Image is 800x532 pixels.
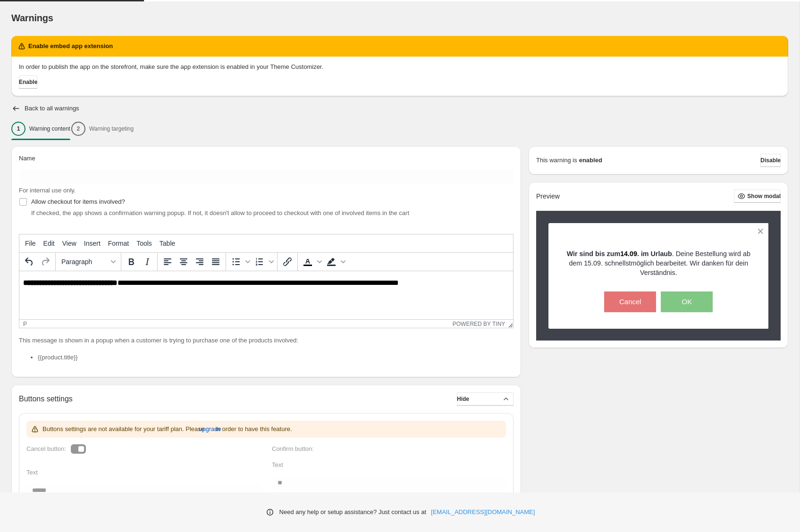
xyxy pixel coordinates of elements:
strong: enabled [579,156,602,165]
div: Bullet list [228,254,252,270]
span: Insert [84,240,101,247]
span: Name [19,155,35,162]
strong: Wir sind bis zum . im Urlaub [567,250,672,258]
button: OK [661,291,713,312]
p: Warning content [29,125,70,133]
div: Text color [300,254,323,270]
button: Undo [21,254,37,270]
div: p [23,321,27,327]
h2: Buttons settings [19,394,73,403]
button: Show modal [734,190,781,203]
button: 1Warning content [11,119,70,139]
button: Hide [457,392,514,406]
button: Formats [58,254,119,270]
li: {{product.title}} [38,353,514,362]
div: Background color [323,254,347,270]
button: Insert/edit link [279,254,295,270]
button: Align center [176,254,192,270]
iframe: Rich Text Area [19,271,513,319]
p: In order to publish the app on the storefront, make sure the app extension is enabled in your The... [19,62,781,72]
button: Cancel [604,291,656,312]
button: Align right [192,254,208,270]
h2: Back to all warnings [25,105,79,112]
p: This warning is [536,156,577,165]
span: For internal use only. [19,187,76,194]
button: Justify [208,254,224,270]
span: Disable [760,157,781,164]
div: 1 [11,122,25,136]
p: . Deine Bestellung wird ab dem 15.09. schnellstmöglich bearbeitet. Wir danken für dein Verständnis. [565,249,752,277]
div: Numbered list [252,254,275,270]
button: Enable [19,75,37,89]
span: upgrade [199,424,221,434]
button: upgrade [199,422,221,437]
button: Redo [37,254,53,270]
h2: Enable embed app extension [28,42,113,51]
span: Warnings [11,13,53,23]
span: Edit [43,240,55,247]
span: Tools [136,240,152,247]
span: View [62,240,76,247]
span: 14.09 [620,250,637,258]
button: Italic [139,254,155,270]
span: File [25,240,36,247]
button: Align left [160,254,176,270]
span: Paragraph [61,258,108,266]
span: Format [108,240,129,247]
span: Allow checkout for items involved? [31,198,125,205]
p: This message is shown in a popup when a customer is trying to purchase one of the products involved: [19,336,514,345]
span: Hide [457,395,469,403]
p: Buttons settings are not available for your tariff plan. Please in order to have this feature. [42,424,292,434]
span: If checked, the app shows a confirmation warning popup. If not, it doesn't allow to proceed to ch... [31,209,409,216]
span: Table [160,240,175,247]
button: Bold [123,254,139,270]
button: Disable [760,154,781,167]
span: Show modal [747,192,781,200]
div: Resize [505,320,513,328]
a: Powered by Tiny [453,321,505,327]
a: [EMAIL_ADDRESS][DOMAIN_NAME] [431,507,535,517]
h2: Preview [536,192,560,200]
span: Enable [19,78,37,86]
